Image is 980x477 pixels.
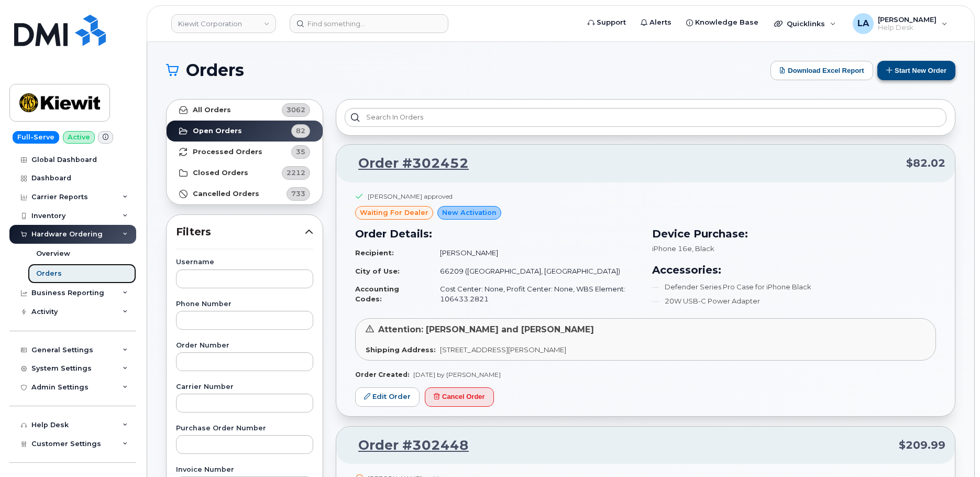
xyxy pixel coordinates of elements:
td: [PERSON_NAME] [431,244,639,262]
span: waiting for dealer [360,208,428,218]
span: Filters [176,224,305,240]
span: 82 [296,126,305,136]
button: Cancel Order [425,387,494,407]
strong: Closed Orders [193,169,248,177]
span: 2212 [287,168,305,178]
a: Processed Orders35 [167,142,323,162]
span: $82.02 [906,156,945,171]
button: Start New Order [877,61,955,80]
strong: Shipping Address: [366,345,436,354]
span: $209.99 [899,438,945,453]
span: 35 [296,147,305,157]
td: 66209 ([GEOGRAPHIC_DATA], [GEOGRAPHIC_DATA]) [431,262,639,280]
strong: Recipient: [355,248,394,257]
a: Order #302448 [346,436,469,455]
label: Order Number [176,342,313,349]
a: All Orders3062 [167,100,323,121]
a: Order #302452 [346,154,469,173]
strong: All Orders [193,106,231,114]
span: [DATE] by [PERSON_NAME] [413,371,501,378]
h3: Order Details: [355,226,640,242]
input: Search in orders [345,108,946,127]
strong: Open Orders [193,127,242,135]
label: Invoice Number [176,467,313,473]
span: Orders [186,62,244,78]
strong: Accounting Codes: [355,285,399,303]
h3: Accessories: [652,262,937,278]
span: 3062 [287,105,305,115]
span: New Activation [442,208,497,218]
span: [STREET_ADDRESS][PERSON_NAME] [440,345,566,354]
button: Download Excel Report [770,61,873,80]
strong: City of Use: [355,267,400,275]
strong: Cancelled Orders [193,190,259,198]
strong: Order Created: [355,371,409,378]
span: Attention: [PERSON_NAME] and [PERSON_NAME] [378,324,594,334]
a: Edit Order [355,387,420,407]
iframe: Messenger Launcher [934,431,972,469]
a: Open Orders82 [167,121,323,142]
li: 20W USB-C Power Adapter [652,296,937,306]
span: 733 [291,189,305,199]
a: Cancelled Orders733 [167,183,323,204]
td: Cost Center: None, Profit Center: None, WBS Element: 106433.2821 [431,280,639,308]
strong: Processed Orders [193,148,262,156]
a: Closed Orders2212 [167,162,323,183]
div: [PERSON_NAME] approved [368,192,453,201]
li: Defender Series Pro Case for iPhone Black [652,282,937,292]
label: Purchase Order Number [176,425,313,432]
label: Phone Number [176,301,313,308]
label: Carrier Number [176,384,313,391]
label: Username [176,259,313,266]
h3: Device Purchase: [652,226,937,242]
span: , Black [692,244,714,253]
span: iPhone 16e [652,244,692,253]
